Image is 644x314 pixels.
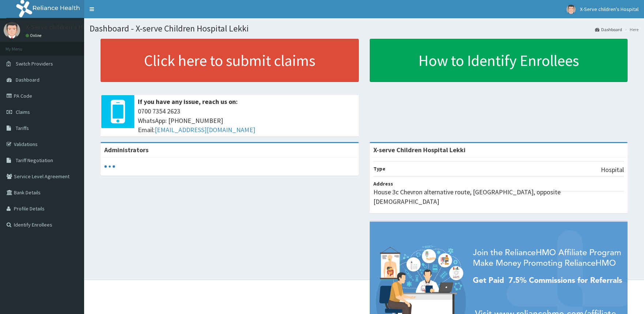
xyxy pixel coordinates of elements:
span: Claims [16,109,30,115]
p: Hospital [601,165,624,175]
h1: Dashboard - X-serve Children Hospital Lekki [90,24,639,33]
a: Online [26,33,43,38]
b: Type [373,165,385,172]
span: X-Serve children's Hospital [580,6,639,12]
svg: audio-loading [104,161,115,172]
span: Switch Providers [16,60,53,67]
img: User Image [566,5,576,14]
b: Administrators [104,146,148,154]
li: Here [623,26,639,33]
a: Click here to submit claims [101,39,359,82]
b: Address [373,180,393,187]
a: How to Identify Enrollees [370,39,628,82]
p: House 3c Chevron alternative route, [GEOGRAPHIC_DATA], opposite [DEMOGRAPHIC_DATA] [373,187,624,206]
strong: X-serve Children Hospital Lekki [373,146,466,154]
span: 0700 7354 2623 WhatsApp: [PHONE_NUMBER] Email: [138,106,355,135]
span: Dashboard [16,76,39,83]
span: Tariffs [16,125,29,131]
p: X-Serve children's Hospital [26,24,103,30]
img: User Image [4,22,20,38]
a: [EMAIL_ADDRESS][DOMAIN_NAME] [155,126,255,134]
span: Tariff Negotiation [16,157,53,164]
b: If you have any issue, reach us on: [138,97,238,106]
a: Dashboard [595,26,622,33]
